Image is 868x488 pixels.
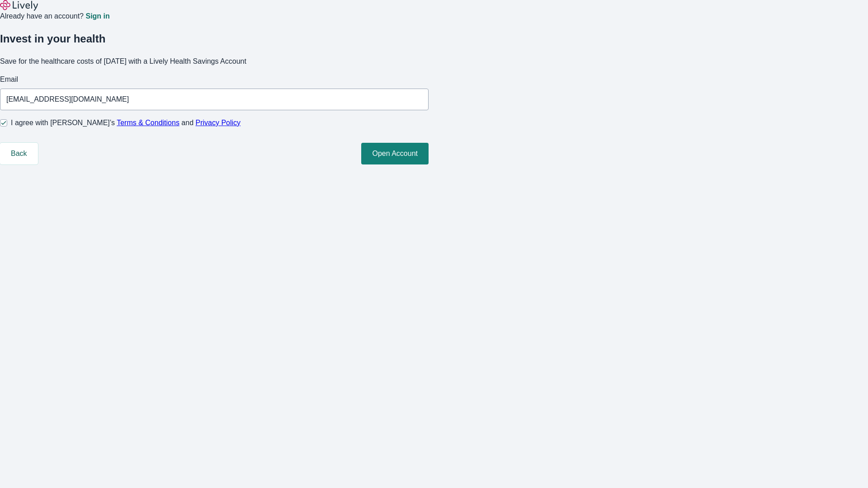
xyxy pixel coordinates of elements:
a: Privacy Policy [196,119,241,127]
a: Terms & Conditions [117,119,179,127]
span: I agree with [PERSON_NAME]’s and [11,117,241,128]
a: Sign in [85,13,109,20]
button: Open Account [361,143,429,164]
